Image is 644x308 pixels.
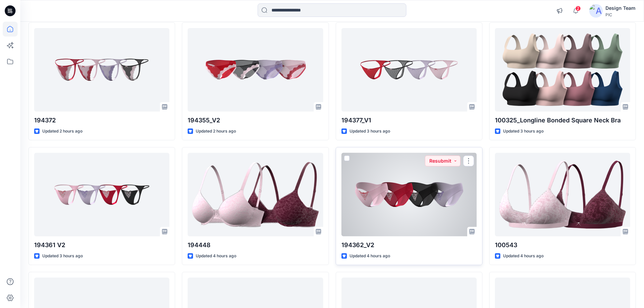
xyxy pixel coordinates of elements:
p: 100543 [495,240,630,250]
p: 194362_V2 [341,240,477,250]
a: 100543 [495,153,630,236]
a: 194361 V2 [34,153,169,236]
a: 194372 [34,28,169,112]
p: Updated 3 hours ago [42,253,83,260]
p: 194361 V2 [34,240,169,250]
p: Updated 4 hours ago [196,253,236,260]
a: 194448 [188,153,323,236]
p: Updated 2 hours ago [42,128,82,135]
p: 194355_V2 [188,116,323,125]
div: PIC [605,12,636,17]
a: 100325_Longline Bonded Square Neck Bra [495,28,630,112]
a: 194355_V2 [188,28,323,112]
span: 2 [575,6,581,11]
div: Design Team [605,4,636,12]
p: Updated 4 hours ago [503,253,544,260]
p: Updated 4 hours ago [350,253,390,260]
img: avatar [589,4,603,18]
p: Updated 3 hours ago [350,128,390,135]
p: 100325_Longline Bonded Square Neck Bra [495,116,630,125]
p: 194372 [34,116,169,125]
p: Updated 2 hours ago [196,128,236,135]
a: 194362_V2 [341,153,477,236]
p: 194377_V1 [341,116,477,125]
p: 194448 [188,240,323,250]
a: 194377_V1 [341,28,477,112]
p: Updated 3 hours ago [503,128,544,135]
